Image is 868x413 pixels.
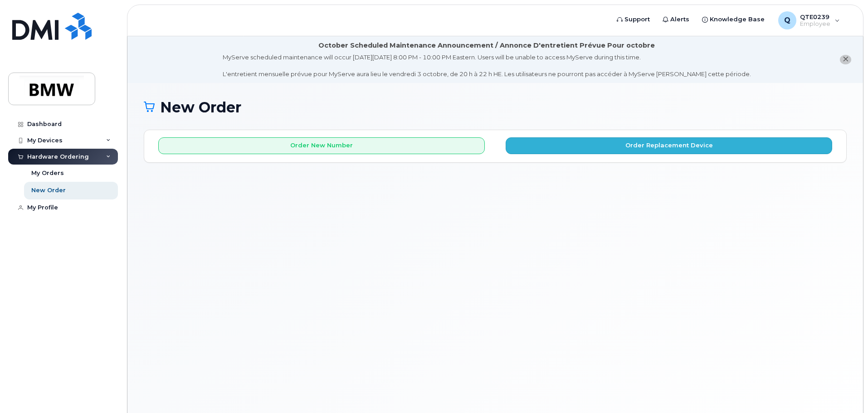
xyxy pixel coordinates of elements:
[318,41,655,50] div: October Scheduled Maintenance Announcement / Annonce D'entretient Prévue Pour octobre
[144,99,847,115] h1: New Order
[840,55,851,64] button: close notification
[223,53,751,78] div: MyServe scheduled maintenance will occur [DATE][DATE] 8:00 PM - 10:00 PM Eastern. Users will be u...
[158,137,485,154] button: Order New Number
[506,137,832,154] button: Order Replacement Device
[829,374,861,406] iframe: Messenger Launcher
